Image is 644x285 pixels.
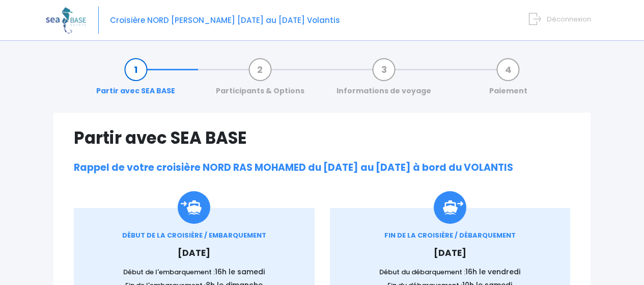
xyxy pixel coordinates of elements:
a: Paiement [484,64,533,96]
span: 16h le samedi [215,267,265,277]
span: [DATE] [178,247,210,259]
h2: Rappel de votre croisière NORD RAS MOHAMED du [DATE] au [DATE] à bord du VOLANTIS [74,162,570,174]
img: icon_debarquement.svg [434,191,466,224]
span: 16h le vendredi [465,267,520,277]
span: Déconnexion [547,14,591,24]
p: Début de l'embarquement : [89,267,299,277]
span: DÉBUT DE LA CROISIÈRE / EMBARQUEMENT [122,230,266,240]
a: Informations de voyage [331,64,436,96]
a: Partir avec SEA BASE [91,64,180,96]
img: Icon_embarquement.svg [178,191,210,224]
a: Participants & Options [211,64,310,96]
p: Début du débarquement : [345,267,555,277]
span: Croisière NORD [PERSON_NAME] [DATE] au [DATE] Volantis [110,15,340,25]
span: [DATE] [434,247,466,259]
h1: Partir avec SEA BASE [74,128,570,148]
span: FIN DE LA CROISIÈRE / DÉBARQUEMENT [384,230,516,240]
